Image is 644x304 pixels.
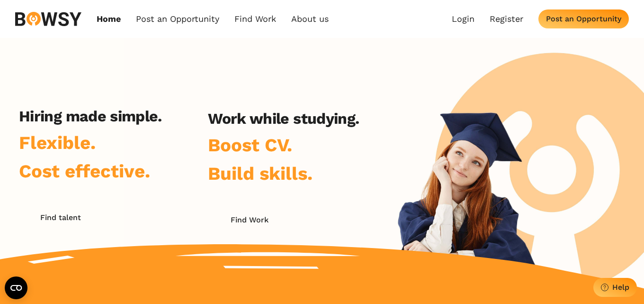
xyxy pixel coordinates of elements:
[546,14,621,23] div: Post an Opportunity
[19,107,162,125] h2: Hiring made simple.
[5,276,27,299] button: Open CMP widget
[593,278,637,297] button: Help
[97,14,121,24] a: Home
[208,134,292,156] span: Boost CV.
[452,14,474,24] a: Login
[15,12,81,26] img: svg%3e
[208,110,359,128] h2: Work while studying.
[208,163,313,184] span: Build skills.
[231,215,268,224] div: Find Work
[40,213,81,222] div: Find talent
[19,208,102,227] button: Find talent
[538,9,629,28] button: Post an Opportunity
[19,160,150,182] span: Cost effective.
[612,283,629,292] div: Help
[19,132,96,153] span: Flexible.
[208,210,291,229] button: Find Work
[490,14,523,24] a: Register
